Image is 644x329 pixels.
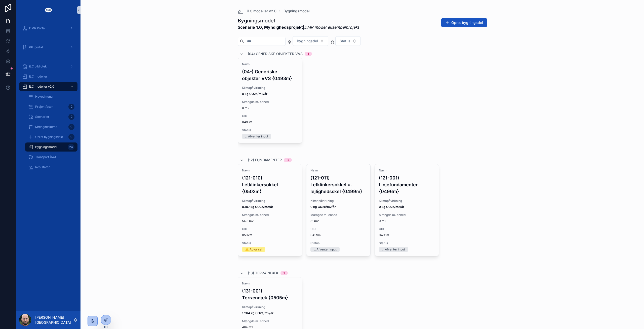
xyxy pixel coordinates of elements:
[35,145,57,149] span: Bygningsmodel
[68,114,74,120] div: 2
[248,158,282,163] span: (12) Fundamenter
[25,112,77,121] a: Scenarier2
[310,168,366,172] span: Navn
[35,165,50,169] span: Resultater
[242,86,298,90] span: Klimapåvirkning
[242,319,298,323] span: Mængde m. enhed
[16,20,80,187] div: scrollable content
[29,26,46,30] span: DMR Portal
[25,102,77,111] a: Projektfaser2
[35,105,53,109] span: Projektfaser
[242,106,298,110] span: 0 m2
[29,64,47,68] span: iLC bibliotek
[25,142,77,152] a: Bygningsmodel24
[242,287,298,301] h4: (131-001) Terrændæk {0505m}
[242,241,298,245] span: Status
[68,124,74,130] div: 0
[19,43,77,52] a: iBL portal
[310,199,366,203] span: Klimapåvirkning
[242,219,298,223] span: 54.3 m2
[335,36,361,46] button: Select Button
[284,9,310,14] a: Bygningsmodel
[245,247,262,252] div: ⚠️ Advarsel
[310,227,366,231] span: UID
[19,62,77,71] a: iLC bibliotek
[308,52,309,56] div: 1
[379,213,435,217] span: Mængde m. enhed
[68,134,74,140] div: 0
[242,233,298,237] span: 0502m
[313,247,337,252] div: ... Afventer input
[242,62,298,66] span: Navn
[248,271,278,276] span: (13) Terrændæk
[379,233,435,237] span: 0496m
[284,271,285,275] div: 1
[310,241,366,245] span: Status
[379,219,435,223] span: 0 m2
[306,164,371,256] a: Navn(121-011) Letklinkersokkel u. lejlighedsskel {0499m}Klimapåvirkning0 kg CO2e/m2/årMængde m. e...
[242,114,298,118] span: UID
[242,205,273,209] strong: 0.107 kg CO2e/m2/år
[379,174,435,195] h4: (121-001) Linjefundamenter {0496m}
[19,82,77,91] a: iLC modeller v2.0
[441,18,487,27] button: Opret bygningsdel
[242,213,298,217] span: Mængde m. enhed
[242,168,298,172] span: Navn
[379,241,435,245] span: Status
[310,219,366,223] span: 31 m2
[242,311,273,315] strong: 1.264 kg CO2e/m2/år
[297,39,318,44] span: Bygningsdel
[238,25,303,30] strong: Scenarie 1.0, Myndighedsprojekt
[29,75,47,79] span: iLC modeller
[379,205,404,209] strong: 0 kg CO2e/m2/år
[248,51,303,56] span: (04) Generiske objekter VVS
[35,125,57,129] span: Mængdeskema
[242,199,298,203] span: Klimapåvirkning
[19,72,77,81] a: iLC modeller
[25,92,77,101] a: Hovedmenu
[68,144,74,150] div: 24
[29,45,43,49] span: iBL portal
[293,36,328,46] button: Select Button
[242,281,298,285] span: Navn
[238,24,359,30] span: |
[35,155,56,159] span: Transport (A4)
[375,164,439,256] a: Navn(121-001) Linjefundamenter {0496m}Klimapåvirkning0 kg CO2e/m2/årMængde m. enhed0 m2UID0496mSt...
[310,205,336,209] strong: 0 kg CO2e/m2/år
[35,135,63,139] span: Opret bygningsdele
[25,163,77,172] a: Resultater
[304,25,359,30] em: DMR model eksempelprojekt
[35,315,73,325] p: [PERSON_NAME] [GEOGRAPHIC_DATA]
[242,92,267,96] strong: 0 kg CO2e/m2/år
[287,158,289,162] div: 3
[35,95,53,99] span: Hovedmenu
[310,174,366,195] h4: (121-011) Letklinkersokkel u. lejlighedsskel {0499m}
[19,24,77,33] a: DMR Portal
[44,6,52,14] img: App logo
[29,85,54,89] span: iLC modeller v2.0
[242,128,298,132] span: Status
[310,233,366,237] span: 0499m
[68,104,74,110] div: 2
[379,168,435,172] span: Navn
[25,122,77,131] a: Mængdeskema0
[238,58,302,143] a: Navn(04-) Generiske objekter VVS {0493m}Klimapåvirkning0 kg CO2e/m2/årMængde m. enhed0 m2UID0493m...
[242,174,298,195] h4: (121-010) Letklinkersokkel {0502m}
[242,100,298,104] span: Mængde m. enhed
[238,164,302,256] a: Navn(121-010) Letklinkersokkel {0502m}Klimapåvirkning0.107 kg CO2e/m2/årMængde m. enhed54.3 m2UID...
[242,68,298,82] h4: (04-) Generiske objekter VVS {0493m}
[379,227,435,231] span: UID
[245,134,268,139] div: ... Afventer input
[25,132,77,141] a: Opret bygningsdele0
[340,39,350,44] span: Status
[242,227,298,231] span: UID
[310,213,366,217] span: Mængde m. enhed
[382,247,405,252] div: ... Afventer input
[25,153,77,162] a: Transport (A4)
[35,115,49,119] span: Scenarier
[238,8,276,14] a: iLC modeller v2.0
[242,120,298,124] span: 0493m
[238,17,359,24] h1: Bygningsmodel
